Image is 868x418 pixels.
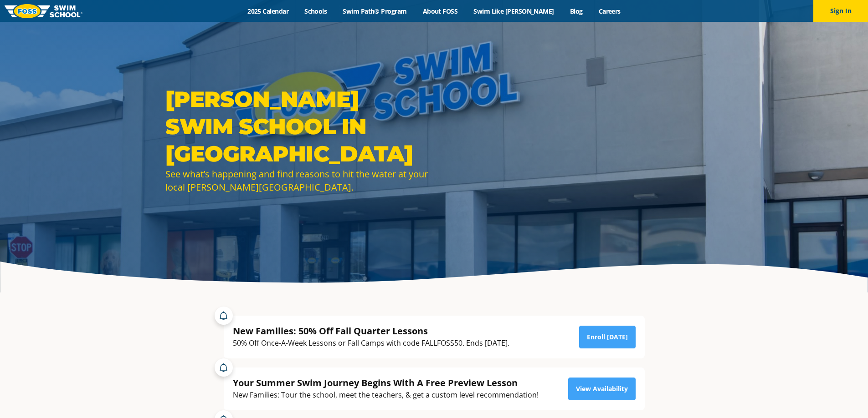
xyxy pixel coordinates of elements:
[233,377,539,389] div: Your Summer Swim Journey Begins With A Free Preview Lesson
[233,389,539,401] div: New Families: Tour the school, meet the teachers, & get a custom level recommendation!
[240,7,297,15] a: 2025 Calendar
[297,7,335,15] a: Schools
[5,4,82,18] img: FOSS Swim School Logo
[568,378,636,400] a: View Availability
[165,167,430,194] div: See what’s happening and find reasons to hit the water at your local [PERSON_NAME][GEOGRAPHIC_DATA].
[233,337,509,349] div: 50% Off Once-A-Week Lessons or Fall Camps with code FALLFOSS50. Ends [DATE].
[466,7,562,15] a: Swim Like [PERSON_NAME]
[579,326,636,348] a: Enroll [DATE]
[233,325,509,337] div: New Families: 50% Off Fall Quarter Lessons
[165,86,430,167] h1: [PERSON_NAME] Swim School in [GEOGRAPHIC_DATA]
[562,7,591,15] a: Blog
[335,7,415,15] a: Swim Path® Program
[415,7,466,15] a: About FOSS
[591,7,628,15] a: Careers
